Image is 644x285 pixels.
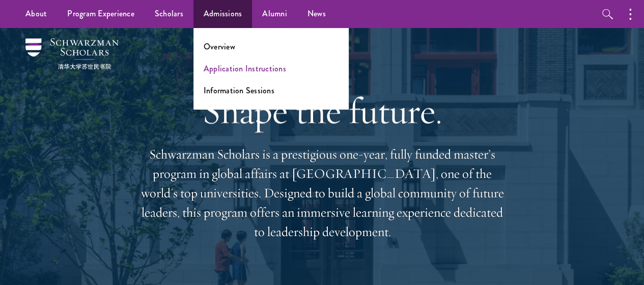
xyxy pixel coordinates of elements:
[204,63,286,74] a: Application Instructions
[25,38,119,69] img: Schwarzman Scholars
[139,89,506,132] h1: Shape the future.
[139,145,506,242] p: Schwarzman Scholars is a prestigious one-year, fully funded master’s program in global affairs at...
[204,85,274,96] a: Information Sessions
[204,41,235,53] a: Overview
